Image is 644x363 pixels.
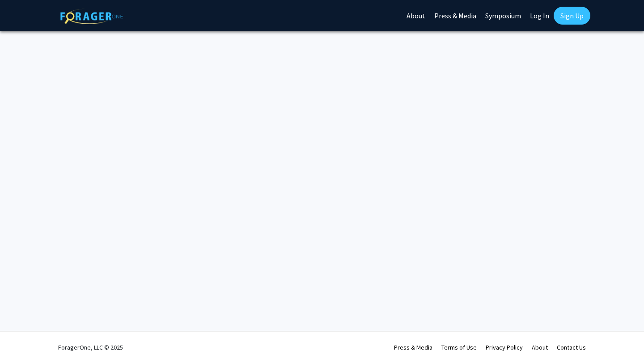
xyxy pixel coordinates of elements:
div: ForagerOne, LLC © 2025 [58,332,123,363]
img: ForagerOne Logo [60,8,123,24]
a: Sign Up [554,7,590,25]
a: Contact Us [557,343,586,351]
a: Privacy Policy [486,343,523,351]
a: Terms of Use [441,343,477,351]
a: Press & Media [394,343,432,351]
a: About [532,343,548,351]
